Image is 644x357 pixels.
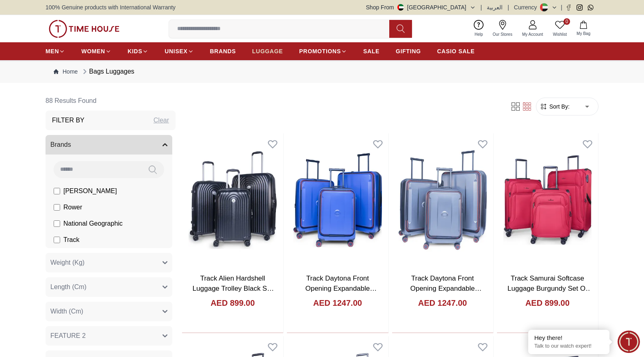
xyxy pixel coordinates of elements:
span: Width (Cm) [50,307,83,316]
span: BRANDS [210,47,236,55]
a: GIFTING [396,44,421,59]
button: Shop From[GEOGRAPHIC_DATA] [366,3,476,11]
button: Sort By: [540,102,570,111]
p: Talk to our watch expert! [534,343,603,350]
span: MEN [46,47,59,55]
span: Help [471,31,486,37]
input: National Geographic [54,220,60,227]
button: Brands [46,135,172,155]
img: United Arab Emirates [397,4,404,11]
span: CASIO SALE [437,47,475,55]
button: FEATURE 2 [46,326,172,346]
a: BRANDS [210,44,236,59]
a: KIDS [128,44,148,59]
span: Weight (Kg) [50,258,85,268]
div: Hey there! [534,334,603,342]
span: National Geographic [63,219,123,229]
h4: AED 899.00 [210,297,255,309]
button: Length (Cm) [46,277,172,297]
h4: AED 1247.00 [313,297,362,309]
a: WOMEN [81,44,111,59]
button: Weight (Kg) [46,253,172,272]
span: UNISEX [165,47,187,55]
span: Wishlist [550,31,570,37]
span: My Account [519,31,546,37]
a: UNISEX [165,44,193,59]
a: Track Daytona Front Opening Expandable Hardcase Luggage Blue Set Of 3 TK300.49.3 [301,274,377,313]
a: Home [54,67,78,76]
a: MEN [46,44,65,59]
div: Bags Luggages [81,67,134,76]
span: 100% Genuine products with International Warranty [46,3,176,11]
a: Track Daytona Front Opening Expandable Hardcase Luggage Grey Set Of 3 TK300.22.3 [405,274,482,313]
span: SALE [363,47,379,55]
a: 0Wishlist [548,18,572,39]
span: Rower [63,202,82,212]
span: 0 [564,18,570,25]
input: [PERSON_NAME] [54,188,60,194]
input: Track [54,237,60,243]
img: Track Alien Hardshell Luggage Trolley Black Set Of 3 TK500.06.3 [182,133,283,267]
button: My Bag [572,19,595,38]
h4: AED 1247.00 [418,297,467,309]
button: العربية [487,3,503,11]
a: Facebook [566,4,572,11]
a: Track Alien Hardshell Luggage Trolley Black Set Of 3 TK500.06.3 [193,274,274,303]
a: LUGGAGE [252,44,283,59]
span: [PERSON_NAME] [63,186,117,196]
a: CASIO SALE [437,44,475,59]
input: Rower [54,204,60,211]
span: | [481,3,482,11]
span: Brands [50,140,71,150]
div: Clear [154,115,169,125]
img: Track Daytona Front Opening Expandable Hardcase Luggage Grey Set Of 3 TK300.22.3 [392,133,493,267]
div: Currency [514,3,540,11]
span: WOMEN [81,47,105,55]
nav: Breadcrumb [46,60,598,83]
img: ... [49,20,119,38]
a: SALE [363,44,379,59]
a: Track Samurai Softcase Luggage Burgundy Set Of 3 TK2909.56.3 [507,274,592,303]
h4: AED 899.00 [525,297,570,309]
span: Our Stores [490,31,516,37]
h6: 88 Results Found [46,91,176,111]
span: LUGGAGE [252,47,283,55]
span: My Bag [573,30,594,37]
span: PROMOTIONS [299,47,341,55]
a: PROMOTIONS [299,44,347,59]
h3: Filter By [52,115,85,125]
a: Whatsapp [588,4,594,11]
span: KIDS [128,47,142,55]
div: Chat Widget [618,331,640,353]
span: Sort By: [548,102,570,111]
span: FEATURE 2 [50,331,86,341]
img: Track Samurai Softcase Luggage Burgundy Set Of 3 TK2909.56.3 [497,133,598,267]
span: | [561,3,562,11]
img: Track Daytona Front Opening Expandable Hardcase Luggage Blue Set Of 3 TK300.49.3 [287,133,388,267]
a: Our Stores [488,18,517,39]
a: Help [470,18,488,39]
a: Instagram [577,4,583,11]
span: Track [63,235,79,245]
span: Length (Cm) [50,282,87,292]
span: | [507,3,509,11]
span: GIFTING [396,47,421,55]
button: Width (Cm) [46,302,172,321]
